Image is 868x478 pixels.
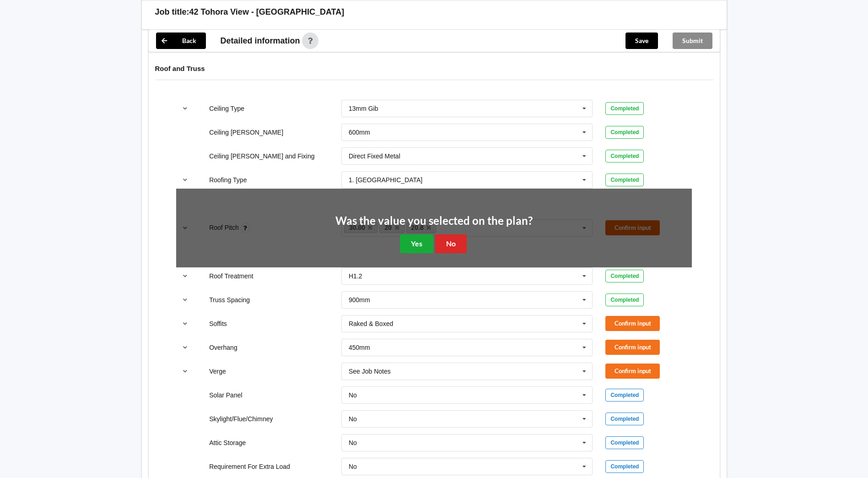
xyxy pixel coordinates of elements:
[605,389,644,402] div: Completed
[605,316,660,331] button: Confirm input
[605,340,660,355] button: Confirm input
[209,368,226,375] label: Verge
[605,270,644,282] div: Completed
[176,292,194,308] button: reference-toggle
[176,339,194,356] button: reference-toggle
[155,64,713,73] h4: Roof and Truss
[349,105,378,112] div: 13mm Gib
[625,33,658,49] button: Save
[209,129,283,136] label: Ceiling [PERSON_NAME]
[221,37,300,45] span: Detailed information
[349,416,357,422] div: No
[349,463,357,470] div: No
[349,297,370,303] div: 900mm
[349,344,370,351] div: 450mm
[605,150,644,163] div: Completed
[176,315,194,332] button: reference-toggle
[209,272,253,280] label: Roof Treatment
[155,7,189,17] h3: Job title:
[209,344,237,351] label: Overhang
[349,392,357,398] div: No
[176,268,194,284] button: reference-toggle
[209,391,242,399] label: Solar Panel
[209,176,247,184] label: Roofing Type
[349,368,391,375] div: See Job Notes
[209,296,250,304] label: Truss Spacing
[349,129,370,136] div: 600mm
[176,100,194,117] button: reference-toggle
[605,174,644,186] div: Completed
[209,439,246,446] label: Attic Storage
[209,152,314,160] label: Ceiling [PERSON_NAME] and Fixing
[349,440,357,446] div: No
[335,214,533,228] h2: Was the value you selected on the plan?
[605,126,644,139] div: Completed
[605,460,644,473] div: Completed
[176,363,194,380] button: reference-toggle
[605,102,644,115] div: Completed
[156,33,206,49] button: Back
[209,320,227,327] label: Soffits
[349,153,400,159] div: Direct Fixed Metal
[605,293,644,306] div: Completed
[189,7,345,17] h3: 42 Tohora View - [GEOGRAPHIC_DATA]
[176,172,194,188] button: reference-toggle
[605,364,660,379] button: Confirm input
[605,413,644,425] div: Completed
[349,320,393,327] div: Raked & Boxed
[605,436,644,449] div: Completed
[349,273,362,279] div: H1.2
[349,177,422,183] div: 1. [GEOGRAPHIC_DATA]
[209,415,273,423] label: Skylight/Flue/Chimney
[435,234,467,253] button: No
[209,105,244,112] label: Ceiling Type
[400,234,433,253] button: Yes
[209,463,290,470] label: Requirement For Extra Load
